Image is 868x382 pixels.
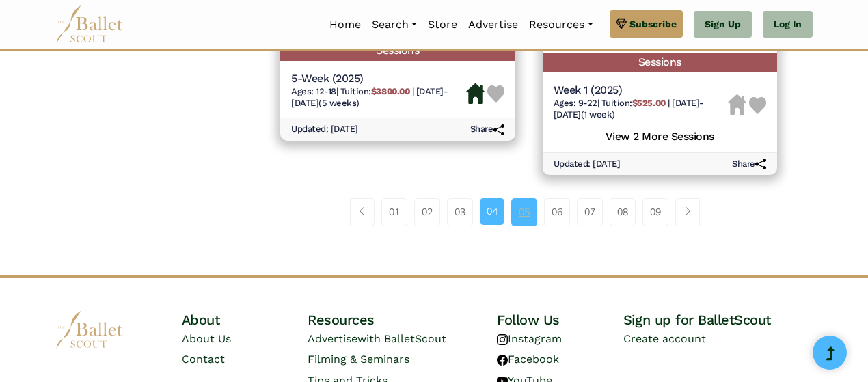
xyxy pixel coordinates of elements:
h6: Updated: [DATE] [291,124,358,135]
nav: Page navigation example [350,198,707,226]
h5: Week 1 (2025) [554,83,729,98]
span: Subscribe [629,16,677,31]
span: [DATE]-[DATE] (1 week) [554,98,704,120]
a: 05 [511,198,537,226]
h4: Resources [308,311,497,329]
a: Subscribe [610,10,683,38]
a: Store [422,10,463,39]
span: Tuition: [340,86,412,96]
h6: Share [732,159,766,170]
span: with BalletScout [357,332,446,345]
a: 06 [544,198,570,226]
img: instagram logo [497,334,508,345]
img: Housing Available [466,83,485,104]
h4: Follow Us [497,311,623,329]
span: [DATE]-[DATE] (5 weeks) [291,86,448,108]
a: Create account [623,332,706,345]
a: Instagram [497,332,562,345]
a: 07 [577,198,603,226]
h6: | | [291,86,466,109]
img: Heart [487,85,504,103]
a: Facebook [497,353,559,366]
a: Home [324,10,366,39]
a: Log In [763,11,813,38]
span: Ages: 12-18 [291,86,336,96]
h5: Sessions [543,53,778,72]
a: Contact [182,353,225,366]
img: gem.svg [616,16,627,31]
a: 08 [610,198,636,226]
span: Ages: 9-22 [554,98,597,108]
img: logo [55,311,124,349]
span: Tuition: [601,98,668,108]
h5: 5-Week (2025) [291,72,466,86]
img: Heart [749,97,766,114]
h6: Updated: [DATE] [554,159,621,170]
h6: Share [470,124,504,135]
a: Search [366,10,422,39]
h4: About [182,311,308,329]
a: 01 [381,198,407,226]
h6: | | [554,98,729,121]
a: 04 [480,198,504,224]
a: 09 [642,198,668,226]
a: Filming & Seminars [308,353,409,366]
img: facebook logo [497,355,508,366]
a: Resources [524,10,598,39]
a: About Us [182,332,231,345]
a: Sign Up [694,11,752,38]
b: $525.00 [632,98,666,108]
h4: Sign up for BalletScout [623,311,813,329]
a: Advertise [463,10,524,39]
a: 03 [447,198,473,226]
b: $3800.00 [371,86,409,96]
img: Housing Unavailable [728,94,746,115]
a: Advertisewith BalletScout [308,332,446,345]
a: 02 [414,198,440,226]
h5: View 2 More Sessions [554,126,767,144]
